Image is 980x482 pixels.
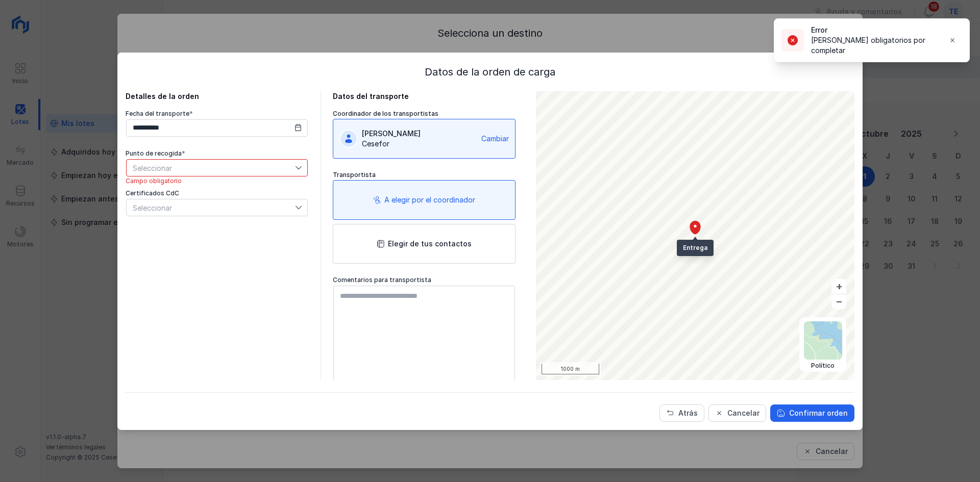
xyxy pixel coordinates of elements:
[659,404,704,422] button: Atrás
[804,321,842,360] img: political.webp
[333,171,516,179] div: Transportista
[333,91,516,102] div: Datos del transporte
[789,408,848,418] div: Confirmar orden
[678,408,698,418] div: Atrás
[127,199,174,216] div: Seleccionar
[811,35,936,56] div: [PERSON_NAME] obligatorios por completar
[804,362,842,370] div: Político
[126,65,854,79] div: Datos de la orden de carga
[770,404,854,422] button: Confirmar orden
[388,239,472,249] div: Elegir de tus contactos
[127,160,295,176] span: Seleccionar
[727,408,759,418] div: Cancelar
[481,134,509,144] div: Cambiar
[831,279,846,294] button: +
[126,149,308,158] div: Punto de recogida
[362,129,477,139] div: [PERSON_NAME]
[126,91,308,102] div: Detalles de la orden
[708,404,766,422] button: Cancelar
[811,25,936,35] div: Error
[333,276,516,284] div: Comentarios para transportista
[126,110,308,118] div: Fecha del transporte
[333,110,516,118] div: Coordinador de los transportistas
[126,177,308,185] li: Campo obligatorio
[126,189,308,197] div: Certificados CdC
[384,195,475,205] div: A elegir por el coordinador
[362,139,477,149] div: Cesefor
[831,294,846,309] button: –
